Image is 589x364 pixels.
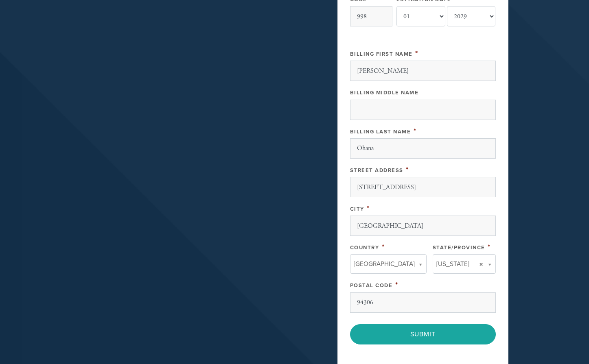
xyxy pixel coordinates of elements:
span: [GEOGRAPHIC_DATA] [354,259,415,269]
span: This field is required. [414,126,417,135]
span: This field is required. [415,49,418,58]
select: Expiration Date month [396,6,445,26]
label: Country [350,244,379,251]
label: State/Province [433,244,485,251]
input: Submit [350,324,496,344]
label: Billing First Name [350,51,413,57]
span: This field is required. [406,165,409,174]
a: [US_STATE] [433,254,496,274]
label: Street Address [350,167,403,174]
span: [US_STATE] [436,259,469,269]
select: Expiration Date year [447,6,496,26]
span: This field is required. [382,242,385,251]
label: Postal Code [350,282,393,289]
label: Billing Middle Name [350,89,419,96]
span: This field is required. [488,242,491,251]
label: City [350,206,364,212]
span: This field is required. [367,204,370,213]
span: This field is required. [395,280,399,289]
a: [GEOGRAPHIC_DATA] [350,254,427,274]
label: Billing Last Name [350,129,411,135]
